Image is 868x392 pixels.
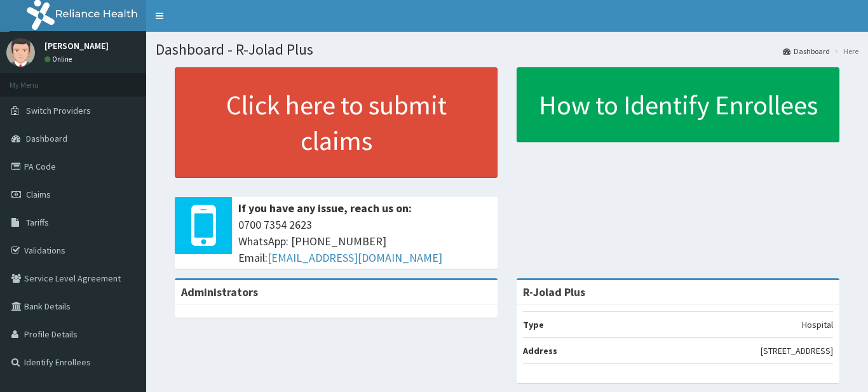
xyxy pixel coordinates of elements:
b: If you have any issue, reach us on: [238,201,412,215]
img: User Image [6,38,35,67]
p: Hospital [802,318,833,331]
a: Dashboard [783,46,830,57]
b: Type [523,319,544,330]
h1: Dashboard - R-Jolad Plus [156,41,858,58]
a: How to Identify Enrollees [517,67,839,142]
span: Tariffs [26,217,49,228]
b: Administrators [181,285,258,299]
a: Online [44,55,75,64]
span: 0700 7354 2623 WhatsApp: [PHONE_NUMBER] Email: [238,217,491,266]
p: [PERSON_NAME] [44,41,109,50]
span: Dashboard [26,133,67,144]
p: [STREET_ADDRESS] [761,344,833,357]
strong: R-Jolad Plus [523,285,585,299]
a: [EMAIL_ADDRESS][DOMAIN_NAME] [268,250,442,265]
span: Claims [26,189,51,200]
li: Here [831,46,858,57]
a: Click here to submit claims [175,67,498,178]
b: Address [523,345,557,356]
span: Switch Providers [26,105,91,116]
